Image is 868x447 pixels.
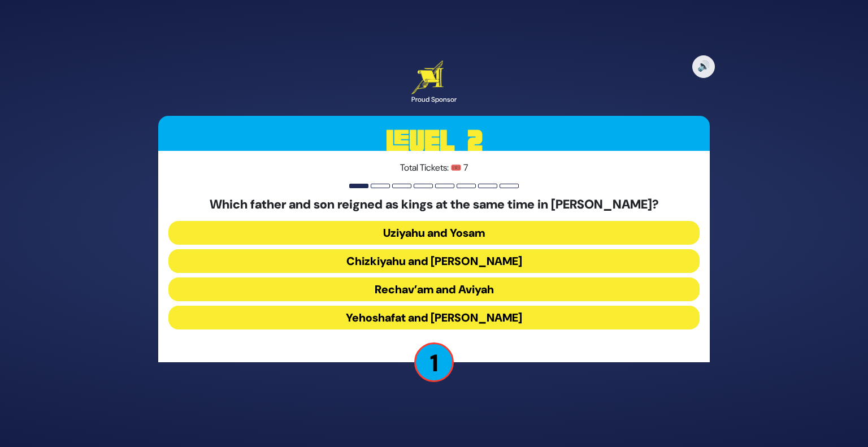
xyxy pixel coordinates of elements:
[168,277,700,301] button: Rechav’am and Aviyah
[158,116,710,167] h3: Level 2
[411,94,457,105] div: Proud Sponsor
[168,161,700,175] p: Total Tickets: 🎟️ 7
[168,306,700,329] button: Yehoshafat and [PERSON_NAME]
[414,342,454,382] p: 1
[168,249,700,273] button: Chizkiyahu and [PERSON_NAME]
[411,60,444,94] img: Artscroll
[168,197,700,212] h5: Which father and son reigned as kings at the same time in [PERSON_NAME]?
[168,221,700,245] button: Uziyahu and Yosam
[692,55,715,78] button: 🔊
